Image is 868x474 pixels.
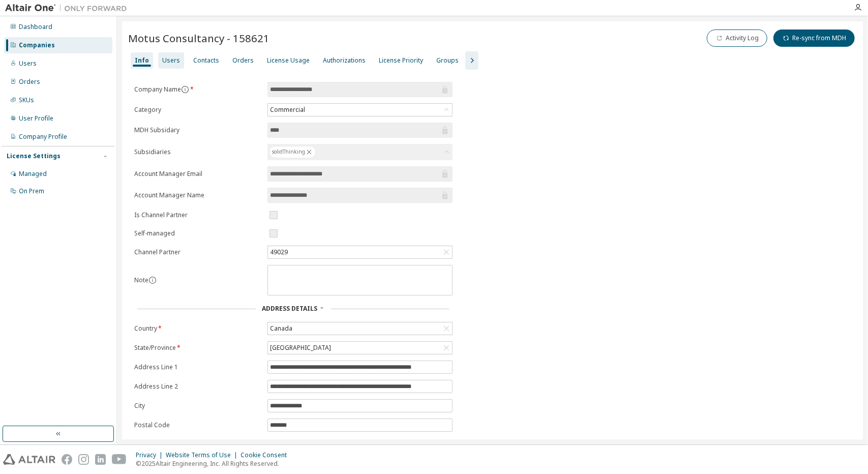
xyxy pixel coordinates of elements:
[134,148,261,156] label: Subsidiaries
[134,324,261,333] label: Country
[78,454,89,465] img: instagram.svg
[134,170,261,178] label: Account Manager Email
[268,104,452,116] div: Commercial
[268,342,333,353] div: [GEOGRAPHIC_DATA]
[148,276,157,284] button: information
[193,56,219,65] div: Contacts
[232,56,254,65] div: Orders
[19,114,53,123] div: User Profile
[134,85,261,94] label: Company Name
[134,211,261,219] label: Is Channel Partner
[62,454,72,465] img: facebook.svg
[134,363,261,371] label: Address Line 1
[267,56,310,65] div: License Usage
[19,133,67,141] div: Company Profile
[162,56,180,65] div: Users
[268,342,452,354] div: [GEOGRAPHIC_DATA]
[134,191,261,199] label: Account Manager Name
[136,459,293,468] p: © 2025 Altair Engineering, Inc. All Rights Reserved.
[19,41,55,49] div: Companies
[134,276,148,284] label: Note
[3,454,55,465] img: altair_logo.svg
[262,304,317,313] span: Address Details
[128,31,270,45] span: Motus Consultancy - 158621
[19,187,44,195] div: On Prem
[134,229,261,238] label: Self-managed
[707,29,767,47] button: Activity Log
[134,402,261,410] label: City
[323,56,366,65] div: Authorizations
[241,451,293,459] div: Cookie Consent
[134,421,261,429] label: Postal Code
[268,323,294,334] div: Canada
[95,454,106,465] img: linkedin.svg
[7,152,61,160] div: License Settings
[134,248,261,256] label: Channel Partner
[134,106,261,114] label: Category
[268,246,452,258] div: 49029
[181,85,189,94] button: information
[136,451,166,459] div: Privacy
[19,23,52,31] div: Dashboard
[268,322,452,335] div: Canada
[268,247,289,258] div: 49029
[166,451,241,459] div: Website Terms of Use
[134,126,261,134] label: MDH Subsidary
[270,146,316,158] div: solidThinking
[267,144,453,160] div: solidThinking
[112,454,127,465] img: youtube.svg
[19,60,37,68] div: Users
[379,56,423,65] div: License Priority
[19,78,40,86] div: Orders
[135,56,149,65] div: Info
[436,56,459,65] div: Groups
[134,344,261,352] label: State/Province
[5,3,132,13] img: Altair One
[268,104,307,115] div: Commercial
[134,382,261,391] label: Address Line 2
[773,29,855,47] button: Re-sync from MDH
[19,170,47,178] div: Managed
[19,96,34,104] div: SKUs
